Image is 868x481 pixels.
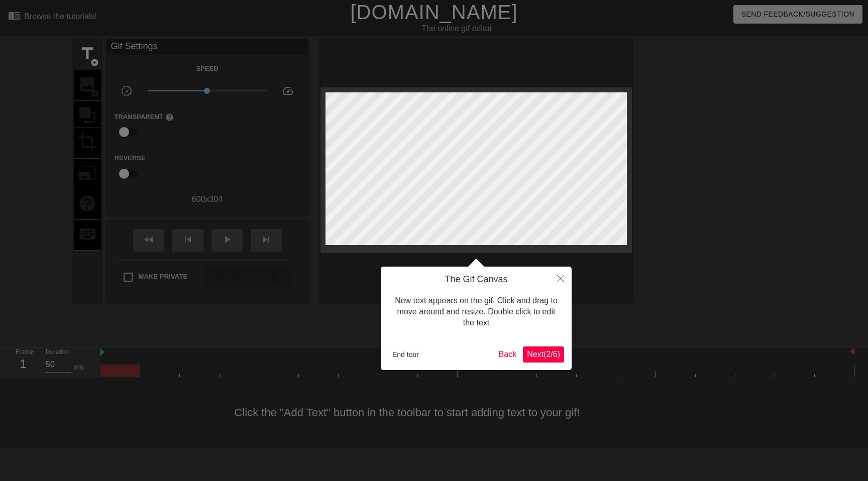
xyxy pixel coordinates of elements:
[388,285,564,339] div: New text appears on the gif. Click and drag to move around and resize. Double click to edit the text
[550,267,572,290] button: Close
[388,347,423,362] button: End tour
[527,350,560,358] span: Next ( 2 / 6 )
[495,346,521,363] button: Back
[388,274,564,285] h4: The Gif Canvas
[523,346,564,363] button: Next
